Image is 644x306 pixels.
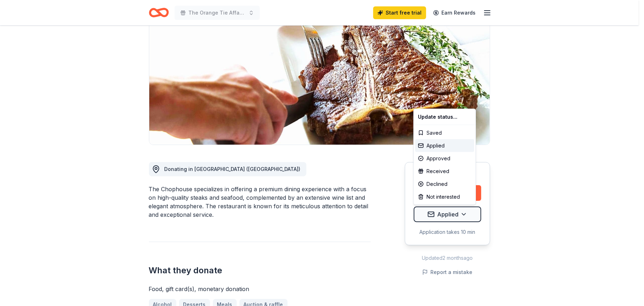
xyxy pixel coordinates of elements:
div: Approved [415,152,474,165]
span: The Orange Tie Affair 2025 [189,9,246,17]
div: Saved [415,127,474,139]
div: Declined [415,178,474,190]
div: Not interested [415,190,474,203]
div: Update status... [415,111,474,123]
div: Applied [415,139,474,152]
div: Received [415,165,474,178]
